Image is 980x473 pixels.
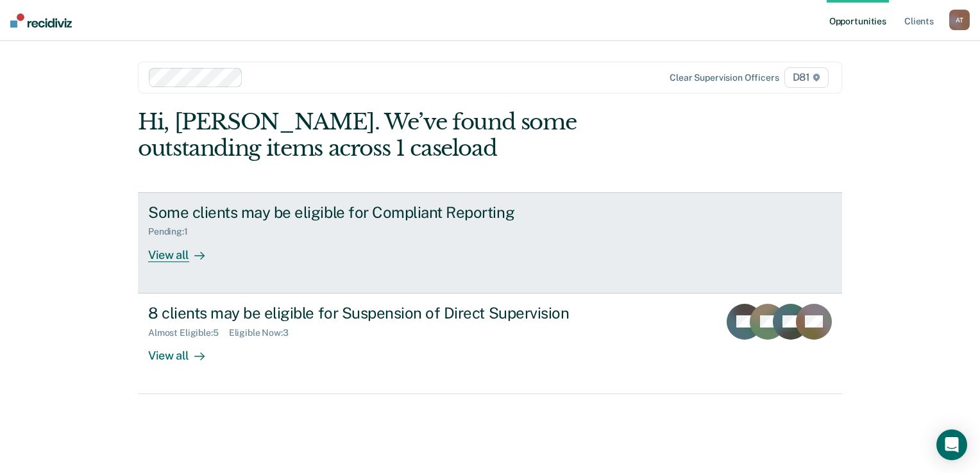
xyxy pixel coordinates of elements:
[784,67,829,88] span: D81
[148,237,220,262] div: View all
[148,328,229,338] div: Almost Eligible : 5
[670,72,779,83] div: Clear supervision officers
[148,226,198,237] div: Pending : 1
[949,10,970,30] div: A T
[148,304,598,322] div: 8 clients may be eligible for Suspension of Direct Supervision
[229,328,299,338] div: Eligible Now : 3
[949,10,970,30] button: AT
[138,109,701,162] div: Hi, [PERSON_NAME]. We’ve found some outstanding items across 1 caseload
[148,338,220,363] div: View all
[138,294,842,394] a: 8 clients may be eligible for Suspension of Direct SupervisionAlmost Eligible:5Eligible Now:3View...
[138,192,842,294] a: Some clients may be eligible for Compliant ReportingPending:1View all
[10,13,72,28] img: Recidiviz
[148,203,598,222] div: Some clients may be eligible for Compliant Reporting
[936,429,967,460] div: Open Intercom Messenger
